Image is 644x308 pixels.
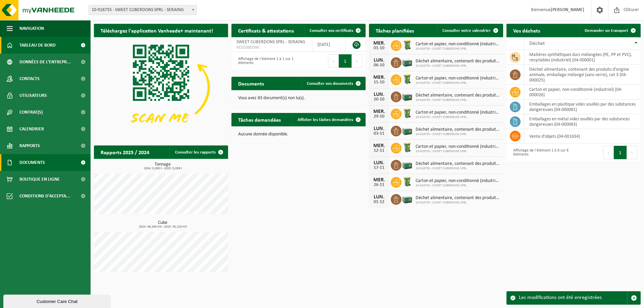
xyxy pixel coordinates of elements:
span: RED25002990 [236,45,307,50]
strong: [PERSON_NAME] [551,7,584,12]
div: 03-11 [372,131,386,136]
h2: Tâches demandées [231,113,287,126]
span: 10-918755 - SWEET CUBERDONS SPRL [416,115,500,119]
div: LUN. [372,58,386,63]
span: Déchet alimentaire, contenant des produits d'origine animale, emballage mélangé ... [416,195,500,201]
div: 06-10 [372,63,386,68]
span: Déchet alimentaire, contenant des produits d'origine animale, emballage mélangé ... [416,93,500,98]
div: LUN. [372,194,386,200]
span: Données de l'entrepr... [19,54,71,70]
span: 10-918755 - SWEET CUBERDONS SPRL [416,149,500,153]
button: 1 [614,146,627,159]
a: Consulter les rapports [170,145,227,159]
div: Les modifications ont été enregistrées [519,292,627,304]
img: PB-LB-0680-HPE-GN-01 [401,193,413,204]
p: Aucune donnée disponible. [238,132,359,137]
img: WB-0240-HPE-GN-50 [401,176,413,187]
h3: Cube [97,221,228,229]
td: emballages en plastique vides souillés par des substances dangereuses (04-000081) [524,100,641,114]
span: Consulter vos documents [307,81,353,86]
div: MER. [372,177,386,183]
div: MER. [372,75,386,80]
a: Consulter vos documents [302,77,365,90]
span: Consulter votre calendrier [442,28,491,33]
div: 20-10 [372,97,386,102]
img: WB-0240-HPE-GN-50 [401,108,413,119]
div: 12-11 [372,148,386,153]
div: Affichage de l'élément 1 à 6 sur 6 éléments [510,145,570,160]
span: Boutique en ligne [19,171,60,188]
h2: Vos déchets [506,24,547,37]
img: PB-LB-0680-HPE-GN-01 [401,159,413,170]
div: 29-10 [372,114,386,119]
h2: Rapports 2025 / 2024 [94,145,156,159]
h2: Documents [231,77,271,90]
span: Documents [19,154,45,171]
a: Consulter votre calendrier [437,24,502,37]
a: Demander un transport [579,24,640,37]
img: WB-0240-HPE-GN-50 [401,142,413,153]
span: Déchet alimentaire, contenant des produits d'origine animale, emballage mélangé ... [416,127,500,132]
h2: Certificats & attestations [231,24,301,37]
span: Carton et papier, non-conditionné (industriel) [416,110,500,115]
span: Déchet [529,41,545,46]
td: matières synthétiques durs mélangées (PE, PP et PVC), recyclables (industriel) (04-000001) [524,50,641,65]
span: SWEET CUBERDONS SPRL - SERAING [236,40,305,45]
span: Déchet alimentaire, contenant des produits d'origine animale, emballage mélangé ... [416,161,500,167]
div: 01-12 [372,200,386,204]
button: Previous [603,146,614,159]
img: WB-0240-HPE-GN-50 [401,73,413,85]
span: Navigation [19,20,44,37]
span: 10-918755 - SWEET CUBERDONS SPRL [416,167,500,171]
button: 1 [339,54,352,68]
button: Next [352,54,362,68]
span: Afficher les tâches demandées [298,118,353,122]
div: 17-11 [372,166,386,170]
span: 10-918755 - SWEET CUBERDONS SPRL - SERAING [89,5,197,15]
img: Download de VHEPlus App [94,37,228,138]
img: PB-LB-0680-HPE-GN-01 [401,90,413,102]
div: MER. [372,41,386,46]
div: MER. [372,109,386,114]
h2: Téléchargez l'application Vanheede+ maintenant! [94,24,220,37]
button: Next [627,146,637,159]
span: Rapports [19,137,40,154]
span: 10-918755 - SWEET CUBERDONS SPRL [416,184,500,188]
span: Demander un transport [585,28,628,33]
span: Consulter vos certificats [310,28,353,33]
h2: Tâches planifiées [369,24,421,37]
span: 10-918755 - SWEET CUBERDONS SPRL - SERAING [89,5,197,15]
div: LUN. [372,126,386,131]
div: MER. [372,143,386,148]
a: Consulter vos certificats [304,24,365,37]
span: Carton et papier, non-conditionné (industriel) [416,42,500,47]
div: 26-11 [372,183,386,187]
td: [DATE] [312,37,345,52]
span: Carton et papier, non-conditionné (industriel) [416,144,500,149]
div: LUN. [372,160,386,166]
span: 10-918755 - SWEET CUBERDONS SPRL [416,132,500,136]
a: Afficher les tâches demandées [292,113,365,126]
div: 15-10 [372,80,386,85]
div: 01-10 [372,46,386,51]
p: Vous avez 83 document(s) non lu(s). [238,96,359,101]
span: 10-918755 - SWEET CUBERDONS SPRL [416,64,500,68]
div: Affichage de l'élément 1 à 1 sur 1 éléments [235,54,295,68]
span: Contacts [19,70,40,87]
td: carton et papier, non-conditionné (industriel) (04-000026) [524,85,641,100]
img: PB-LB-0680-HPE-GN-01 [401,125,413,136]
td: déchet alimentaire, contenant des produits d'origine animale, emballage mélangé (sans verre), cat... [524,65,641,85]
span: Tableau de bord [19,37,56,54]
span: Utilisateurs [19,87,47,104]
span: Calendrier [19,121,44,137]
span: Carton et papier, non-conditionné (industriel) [416,178,500,184]
img: WB-0240-HPE-GN-50 [401,39,413,51]
span: Conditions d'accepta... [19,188,70,204]
td: emballages en métal vides souillés par des substances dangereuses (04-000083) [524,114,641,129]
img: PB-LB-0680-HPE-GN-01 [401,56,413,68]
span: 2024: 0,000 t - 2025: 0,059 t [97,167,228,170]
h3: Tonnage [97,162,228,170]
span: Contrat(s) [19,104,43,121]
span: 10-918755 - SWEET CUBERDONS SPRL [416,201,500,205]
